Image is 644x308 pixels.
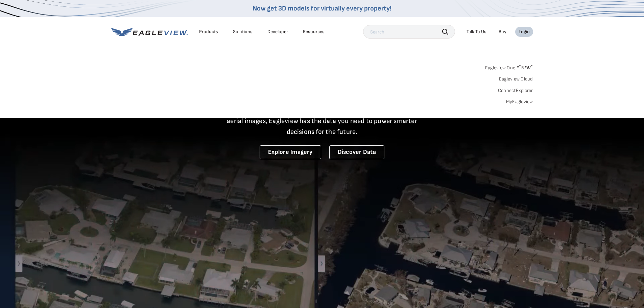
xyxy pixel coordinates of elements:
a: MyEagleview [506,99,533,105]
a: Discover Data [329,145,384,159]
a: Buy [499,29,506,35]
div: Talk To Us [467,29,486,35]
div: Products [199,29,218,35]
div: Login [519,29,530,35]
a: ConnectExplorer [498,88,533,94]
a: Eagleview Cloud [499,76,533,82]
p: A new era starts here. Built on more than 3.5 billion high-resolution aerial images, Eagleview ha... [219,105,426,137]
div: Resources [303,29,325,35]
a: Developer [267,29,288,35]
span: NEW [519,65,533,71]
input: Search [363,25,455,39]
div: Solutions [233,29,253,35]
a: Explore Imagery [260,145,321,159]
a: Now get 3D models for virtually every property! [253,4,391,13]
a: Eagleview One™*NEW* [485,63,533,71]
